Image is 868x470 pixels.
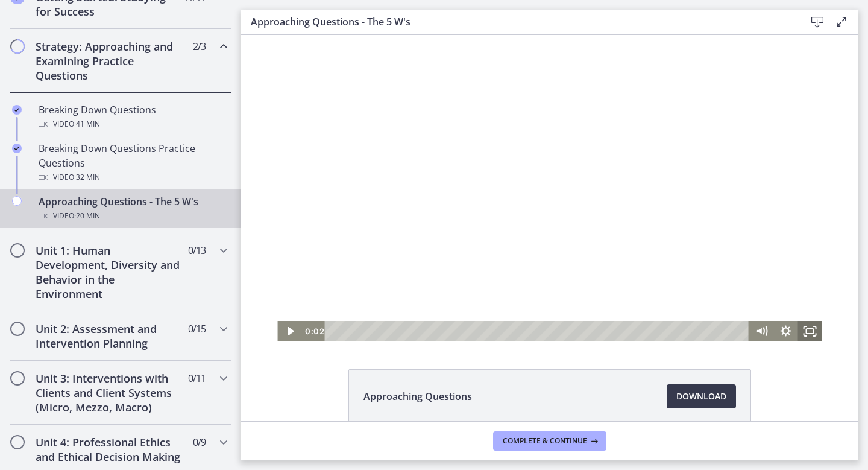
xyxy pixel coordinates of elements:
h2: Unit 3: Interventions with Clients and Client Systems (Micro, Mezzo, Macro) [36,371,183,414]
a: Download [667,384,736,408]
span: Approaching Questions [363,389,472,404]
button: Complete & continue [493,431,606,451]
button: Show settings menu [533,286,557,306]
div: Video [39,170,227,185]
h2: Strategy: Approaching and Examining Practice Questions [36,39,183,83]
div: Approaching Questions - The 5 W's [39,194,227,223]
h3: Approaching Questions - The 5 W's [251,14,786,29]
span: · 32 min [74,170,100,185]
h2: Unit 4: Professional Ethics and Ethical Decision Making [36,435,183,464]
div: Video [39,117,227,132]
span: Complete & continue [503,436,587,446]
h2: Unit 1: Human Development, Diversity and Behavior in the Environment [36,243,183,301]
span: · 20 min [74,209,100,223]
div: Breaking Down Questions [39,103,227,132]
span: 0 / 9 [193,435,206,449]
div: Video [39,209,227,223]
span: 0 / 11 [188,371,206,386]
span: 2 / 3 [193,39,206,54]
span: Download [676,389,726,404]
i: Completed [12,105,22,115]
span: 0 / 13 [188,243,206,258]
button: Fullscreen [557,286,581,306]
i: Completed [12,144,22,153]
button: Mute [509,286,533,306]
h2: Unit 2: Assessment and Intervention Planning [36,322,183,351]
div: Breaking Down Questions Practice Questions [39,141,227,185]
span: · 41 min [74,117,100,132]
span: 0 / 15 [188,322,206,336]
iframe: Video Lesson [241,35,858,341]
